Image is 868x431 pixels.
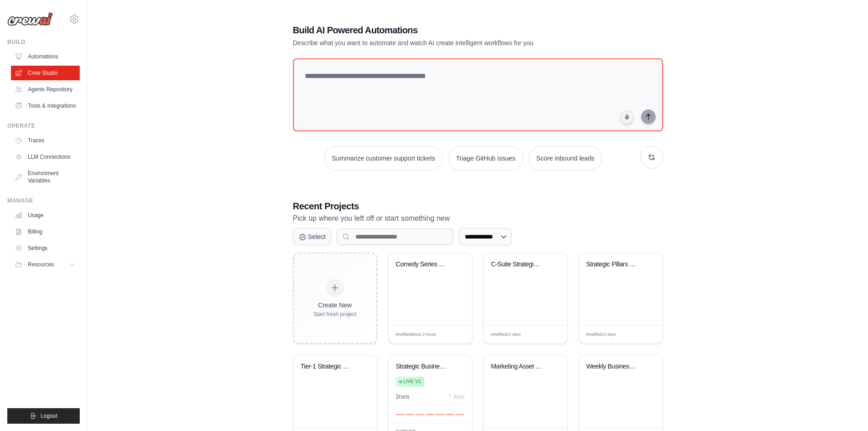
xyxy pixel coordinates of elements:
[545,331,553,338] span: Edit
[448,146,523,171] button: Triage GitHub issues
[7,12,53,26] img: Logo
[456,414,464,415] div: Day 7: 0 executions
[586,260,642,269] div: Strategic Pillars Development - Publishing & Media
[396,393,410,400] div: 2 run s
[491,363,546,371] div: Marketing Asset A/B Testing Crew
[41,412,57,420] span: Logout
[313,301,357,310] div: Create New
[28,261,54,268] span: Resources
[7,408,80,424] button: Logout
[293,24,599,36] h1: Build AI Powered Automations
[436,414,444,415] div: Day 5: 0 executions
[640,146,663,169] button: Get new suggestions
[491,332,521,338] span: Modified 13 days
[313,311,357,318] div: Start fresh project
[11,208,80,223] a: Usage
[491,260,546,269] div: C-Suite Strategic Transformation Advisory
[396,260,451,269] div: Comedy Series Team
[11,150,80,164] a: LLM Connections
[396,414,404,415] div: Day 1: 0 executions
[293,213,663,224] p: Pick up where you left off or start something new
[404,378,421,385] span: Live v1
[293,38,599,47] p: Describe what you want to automate and watch AI create intelligent workflows for you
[11,224,80,239] a: Billing
[396,404,465,415] div: Activity over last 7 days
[11,49,80,64] a: Automations
[416,414,424,415] div: Day 3: 0 executions
[7,122,80,130] div: Operate
[7,197,80,204] div: Manage
[11,133,80,148] a: Traces
[293,228,332,245] button: Select
[586,363,642,371] div: Weekly Business Intelligence Reports
[396,332,437,338] span: Modified about 2 hours
[448,393,464,400] div: 7 days
[586,332,616,338] span: Modified 13 days
[11,241,80,255] a: Settings
[396,363,451,371] div: Strategic Business Analysis - Simplified
[7,38,80,46] div: Build
[406,414,414,415] div: Day 2: 0 executions
[293,200,663,213] h3: Recent Projects
[11,99,80,113] a: Tools & Integrations
[446,414,454,415] div: Day 6: 0 executions
[620,110,634,124] button: Click to speak your automation idea
[529,146,602,171] button: Score inbound leads
[301,363,356,371] div: Tier-1 Strategic Consulting - $3Bn Initiative Analysis
[426,414,434,415] div: Day 4: 0 executions
[450,331,458,338] span: Edit
[11,166,80,188] a: Environment Variables
[641,331,648,338] span: Edit
[11,82,80,97] a: Agents Repository
[324,146,442,171] button: Summarize customer support tickets
[11,66,80,80] a: Crew Studio
[11,257,80,272] button: Resources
